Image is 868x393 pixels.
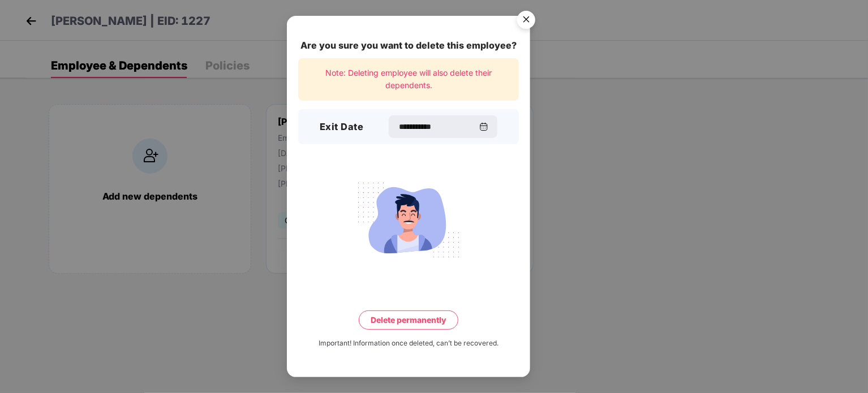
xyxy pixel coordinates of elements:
[298,58,519,101] div: Note: Deleting employee will also delete their dependents.
[510,6,542,37] img: svg+xml;base64,PHN2ZyB4bWxucz0iaHR0cDovL3d3dy53My5vcmcvMjAwMC9zdmciIHdpZHRoPSI1NiIgaGVpZ2h0PSI1Ni...
[479,122,488,131] img: svg+xml;base64,PHN2ZyBpZD0iQ2FsZW5kYXItMzJ4MzIiIHhtbG5zPSJodHRwOi8vd3d3LnczLm9yZy8yMDAwL3N2ZyIgd2...
[345,176,472,264] img: svg+xml;base64,PHN2ZyB4bWxucz0iaHR0cDovL3d3dy53My5vcmcvMjAwMC9zdmciIHdpZHRoPSIyMjQiIGhlaWdodD0iMT...
[320,120,364,135] h3: Exit Date
[319,338,499,349] div: Important! Information once deleted, can’t be recovered.
[298,38,519,53] div: Are you sure you want to delete this employee?
[359,310,458,330] button: Delete permanently
[510,5,541,36] button: Close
